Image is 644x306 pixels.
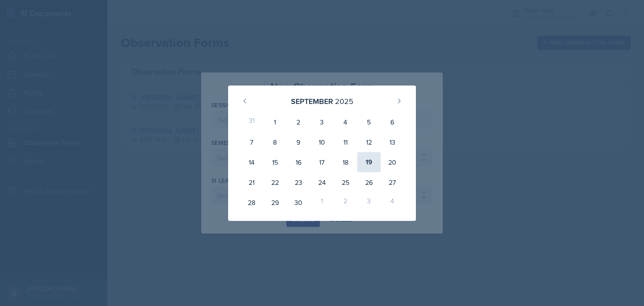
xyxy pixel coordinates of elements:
div: 17 [310,152,334,172]
div: 29 [263,192,287,213]
div: 5 [357,112,381,132]
div: 7 [240,132,263,152]
div: 22 [263,172,287,192]
div: 1 [310,192,334,213]
div: 12 [357,132,381,152]
div: 3 [310,112,334,132]
div: 4 [381,192,404,213]
div: 3 [357,192,381,213]
div: 26 [357,172,381,192]
div: 4 [334,112,357,132]
div: 10 [310,132,334,152]
div: 25 [334,172,357,192]
div: 8 [263,132,287,152]
div: 30 [287,192,310,213]
div: 13 [381,132,404,152]
div: 9 [287,132,310,152]
div: 15 [263,152,287,172]
div: 1 [263,112,287,132]
div: 20 [381,152,404,172]
div: 19 [357,152,381,172]
div: 2 [287,112,310,132]
div: 23 [287,172,310,192]
div: 21 [240,172,263,192]
div: 24 [310,172,334,192]
div: 31 [240,112,263,132]
div: 28 [240,192,263,213]
div: 18 [334,152,357,172]
div: 27 [381,172,404,192]
div: 11 [334,132,357,152]
div: 16 [287,152,310,172]
div: 14 [240,152,263,172]
div: September [291,96,333,107]
div: 6 [381,112,404,132]
div: 2 [334,192,357,213]
div: 2025 [335,96,353,107]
